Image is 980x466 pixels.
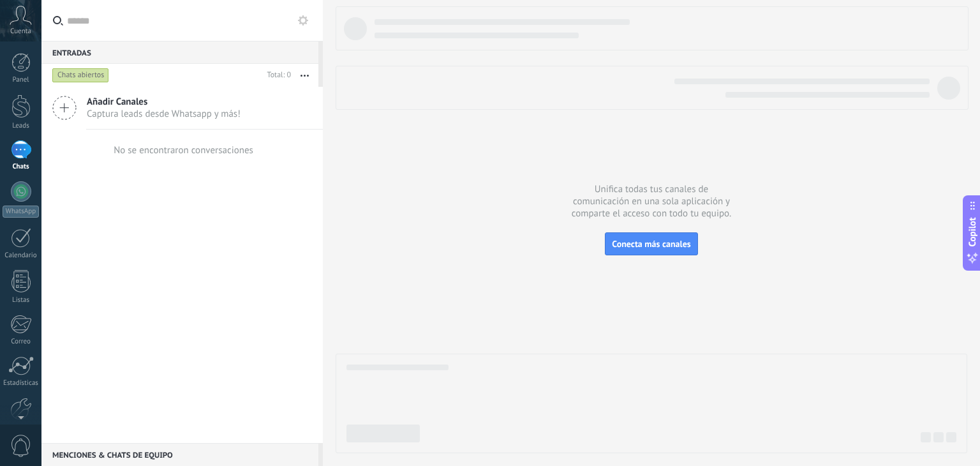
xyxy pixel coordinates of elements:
div: Correo [3,338,40,346]
span: Conecta más canales [612,238,690,250]
div: Calendario [3,252,40,260]
div: Estadísticas [3,379,40,387]
div: Total: 0 [262,69,291,82]
div: Chats abiertos [52,68,109,83]
span: Captura leads desde Whatsapp y más! [87,108,241,120]
div: WhatsApp [3,206,39,218]
div: Panel [3,76,40,84]
span: Copilot [966,218,979,247]
div: Chats [3,163,40,171]
div: Entradas [41,41,318,64]
span: Cuenta [10,27,31,36]
button: Conecta más canales [605,232,697,255]
span: Añadir Canales [87,96,241,108]
div: No se encontraron conversaciones [114,144,253,156]
div: Listas [3,296,40,304]
div: Menciones & Chats de equipo [41,443,318,466]
button: Más [291,64,318,87]
div: Leads [3,122,40,130]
